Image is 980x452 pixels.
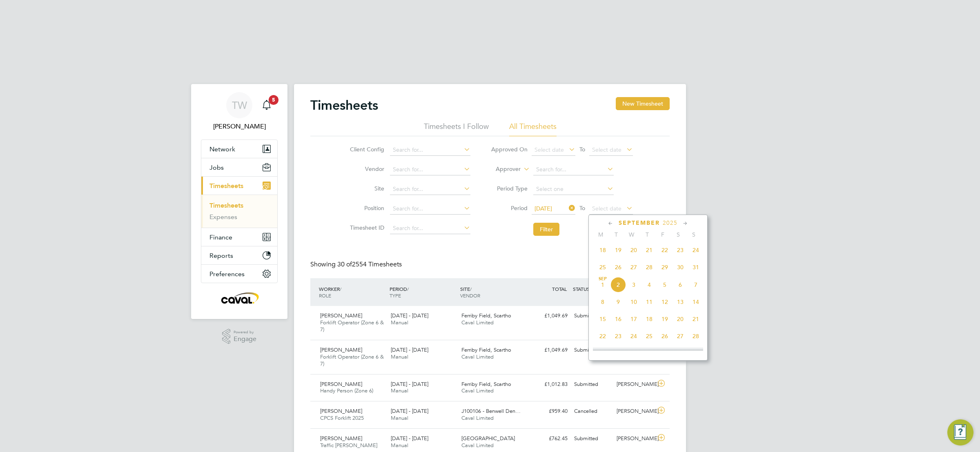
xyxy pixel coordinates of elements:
[258,92,275,118] a: 5
[595,294,610,310] span: 8
[320,381,362,388] span: [PERSON_NAME]
[639,231,655,238] span: T
[209,164,224,171] span: Jobs
[533,223,559,236] button: Filter
[461,312,511,319] span: Ferriby Field, Scartho
[626,294,641,310] span: 10
[595,328,610,344] span: 22
[461,435,515,442] span: [GEOGRAPHIC_DATA]
[610,277,626,292] span: 2
[535,146,564,153] span: Select date
[571,378,613,391] div: Submitted
[424,122,489,136] li: Timesheets I Follow
[347,185,384,192] label: Site
[391,414,408,421] span: Manual
[657,277,673,292] span: 5
[610,259,626,275] span: 26
[673,328,688,344] span: 27
[595,346,610,361] span: 29
[201,246,277,264] button: Reports
[234,336,256,343] span: Engage
[610,311,626,327] span: 16
[461,319,494,326] span: Caval Limited
[688,294,704,310] span: 14
[209,270,245,278] span: Preferences
[641,328,657,344] span: 25
[461,408,521,414] span: J100106 - Benwell Den…
[347,204,384,212] label: Position
[390,144,470,156] input: Search for...
[461,387,494,394] span: Caval Limited
[571,405,613,418] div: Cancelled
[317,281,388,303] div: WORKER
[947,419,973,445] button: Engage Resource Center
[191,84,287,319] nav: Main navigation
[461,442,494,449] span: Caval Limited
[595,277,610,281] span: Sep
[670,231,686,238] span: S
[641,259,657,275] span: 28
[201,228,277,246] button: Finance
[201,291,278,304] a: Go to home page
[388,281,458,303] div: PERIOD
[391,442,408,449] span: Manual
[491,185,528,192] label: Period Type
[688,311,704,327] span: 21
[460,292,480,299] span: VENDOR
[641,242,657,258] span: 21
[528,343,571,357] div: £1,049.69
[201,195,277,228] div: Timesheets
[626,259,641,275] span: 27
[337,260,352,268] span: 30 of
[209,233,232,241] span: Finance
[571,432,613,445] div: Submitted
[209,213,237,221] a: Expenses
[390,164,470,175] input: Search for...
[688,259,704,275] span: 31
[613,405,656,418] div: [PERSON_NAME]
[461,381,511,388] span: Ferriby Field, Scartho
[577,203,588,213] span: To
[391,319,408,326] span: Manual
[688,277,704,292] span: 7
[320,442,377,449] span: Traffic [PERSON_NAME]
[657,259,673,275] span: 29
[234,329,256,336] span: Powered by
[571,343,613,357] div: Submitted
[310,97,378,113] h2: Timesheets
[461,414,494,421] span: Caval Limited
[232,100,247,111] span: TW
[595,311,610,327] span: 15
[209,252,233,259] span: Reports
[491,204,528,212] label: Period
[528,405,571,418] div: £959.40
[610,328,626,344] span: 23
[688,242,704,258] span: 24
[610,346,626,361] span: 30
[626,328,641,344] span: 24
[624,231,639,238] span: W
[608,231,624,238] span: T
[347,224,384,231] label: Timesheet ID
[571,281,613,296] div: STATUS
[657,311,673,327] span: 19
[533,164,614,175] input: Search for...
[509,122,557,136] li: All Timesheets
[616,97,670,110] button: New Timesheet
[391,435,428,442] span: [DATE] - [DATE]
[209,202,243,209] a: Timesheets
[613,432,656,445] div: [PERSON_NAME]
[219,291,260,304] img: caval-logo-retina.png
[320,408,362,414] span: [PERSON_NAME]
[320,346,362,353] span: [PERSON_NAME]
[491,146,528,153] label: Approved On
[595,259,610,275] span: 25
[201,158,277,176] button: Jobs
[461,346,511,353] span: Ferriby Field, Scartho
[461,353,494,360] span: Caval Limited
[641,311,657,327] span: 18
[391,387,408,394] span: Manual
[320,353,384,367] span: Forklift Operator (Zone 6 & 7)
[655,231,670,238] span: F
[320,435,362,442] span: [PERSON_NAME]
